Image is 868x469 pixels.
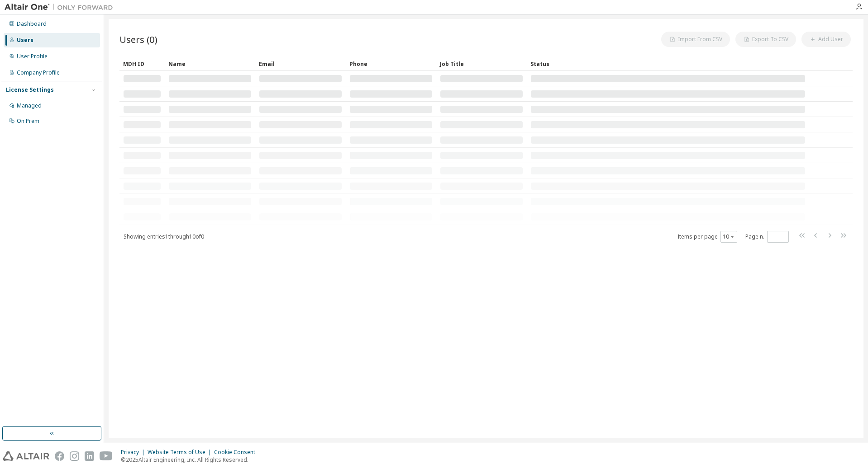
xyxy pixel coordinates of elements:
div: Website Terms of Use [148,449,214,456]
span: Page n. [745,231,789,243]
div: Dashboard [17,20,47,28]
div: Company Profile [17,69,60,76]
img: linkedin.svg [85,451,94,461]
img: Altair One [5,3,118,12]
div: License Settings [6,86,54,94]
img: youtube.svg [100,451,113,461]
div: On Prem [17,117,39,125]
p: © 2025 Altair Engineering, Inc. All Rights Reserved. [121,456,261,464]
div: Users [17,37,33,44]
button: Add User [801,32,851,47]
div: Privacy [121,449,148,456]
button: Export To CSV [735,32,796,47]
img: altair_logo.svg [3,451,49,461]
button: Import From CSV [661,32,730,47]
span: Users (0) [119,33,157,46]
div: Email [259,56,342,71]
div: Phone [349,56,433,71]
div: Managed [17,102,42,109]
div: User Profile [17,53,48,60]
div: Name [168,56,252,71]
div: Cookie Consent [214,449,261,456]
span: Items per page [677,231,737,243]
button: 10 [723,233,735,240]
div: MDH ID [123,56,161,71]
div: Job Title [440,56,523,71]
img: instagram.svg [70,451,79,461]
div: Status [530,56,806,71]
span: Showing entries 1 through 10 of 0 [124,233,204,240]
img: facebook.svg [55,451,64,461]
